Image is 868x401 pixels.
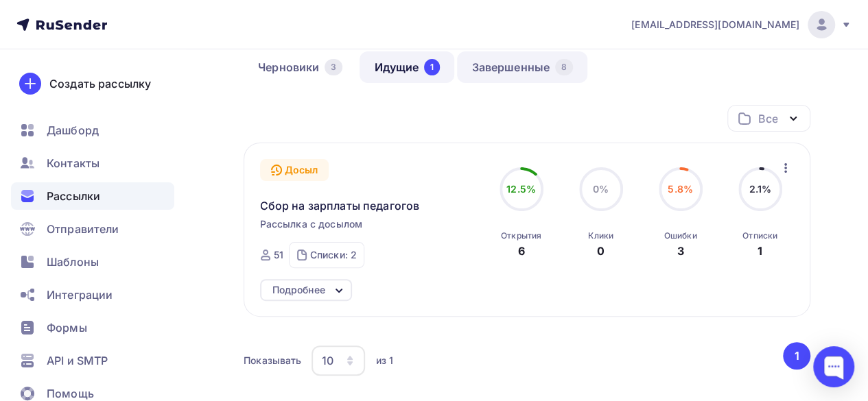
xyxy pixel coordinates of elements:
[758,110,777,127] div: Все
[758,243,762,259] div: 1
[593,183,609,195] span: 0%
[310,248,357,262] div: Списки: 2
[260,197,420,214] span: Сбор на зарплаты педагогов
[588,230,613,241] div: Клики
[375,354,393,367] div: из 1
[11,248,174,276] a: Шаблоны
[47,352,108,369] span: API и SMTP
[311,345,366,376] button: 10
[506,183,536,195] span: 12.5%
[47,319,87,336] span: Формы
[47,188,100,204] span: Рассылки
[244,354,301,367] div: Показывать
[11,314,174,341] a: Формы
[727,105,810,132] button: Все
[49,75,151,92] div: Создать рассылку
[272,282,325,298] div: Подробнее
[321,352,333,369] div: 10
[631,11,852,38] a: [EMAIL_ADDRESS][DOMAIN_NAME]
[47,254,99,270] span: Шаблоны
[749,183,771,195] span: 2.1%
[274,248,283,262] div: 51
[260,217,363,231] span: Рассылка с досылом
[11,215,174,243] a: Отправители
[260,159,329,181] div: Досыл
[424,59,440,75] div: 1
[677,243,683,259] div: 3
[555,59,573,75] div: 8
[11,182,174,210] a: Рассылки
[501,230,541,241] div: Открытия
[783,342,810,369] button: Go to page 1
[11,149,174,177] a: Контакты
[11,117,174,144] a: Дашборд
[457,51,587,83] a: Завершенные8
[244,51,357,83] a: Черновики3
[325,59,342,75] div: 3
[47,155,99,171] span: Контакты
[47,221,119,237] span: Отправители
[664,230,697,241] div: Ошибки
[742,230,777,241] div: Отписки
[47,287,113,303] span: Интеграции
[517,243,524,259] div: 6
[668,183,693,195] span: 5.8%
[781,342,811,369] ul: Pagination
[360,51,454,83] a: Идущие1
[631,18,799,32] span: [EMAIL_ADDRESS][DOMAIN_NAME]
[597,243,605,259] div: 0
[47,122,99,138] span: Дашборд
